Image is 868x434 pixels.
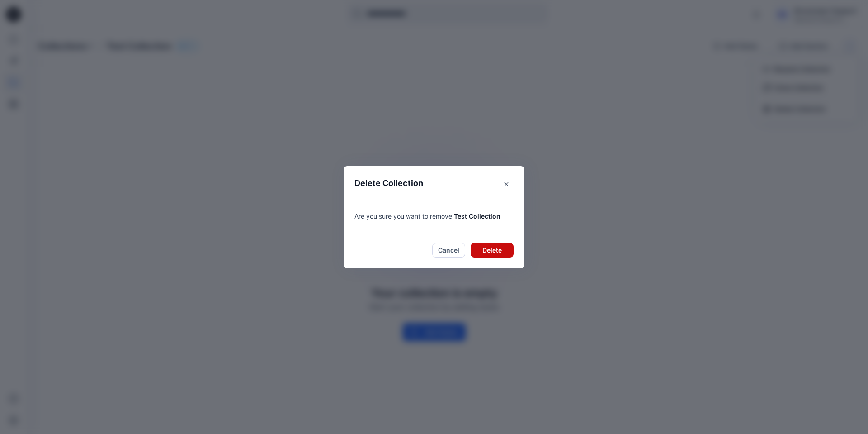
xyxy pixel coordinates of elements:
button: Close [499,177,514,191]
header: Delete Collection [344,166,524,200]
button: Cancel [432,243,465,258]
p: Are you sure you want to remove [354,211,514,221]
button: Delete [471,243,514,258]
span: Test Collection [454,212,500,220]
